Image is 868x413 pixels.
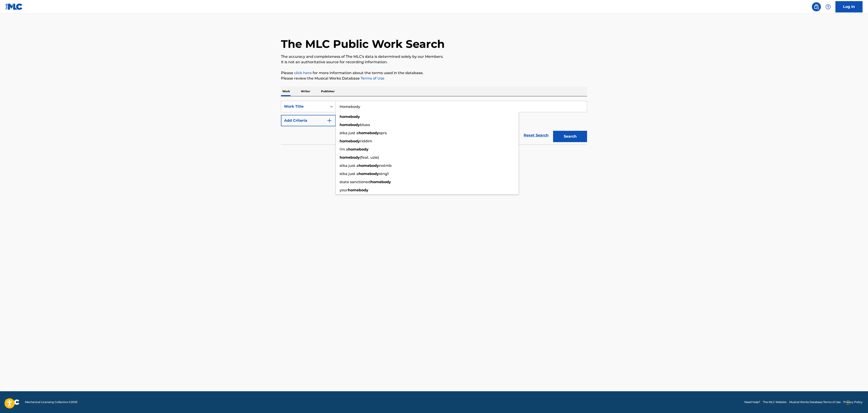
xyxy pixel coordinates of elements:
strong: homebody [359,163,379,168]
span: stng1 [379,172,389,176]
p: The accuracy and completeness of The MLC's data is determined solely by our Members. [281,54,587,59]
strong: homebody [359,131,379,135]
a: Terms of Use [360,76,384,80]
a: Privacy Policy [843,400,863,404]
img: MLC Logo [5,3,23,10]
p: Publisher [320,87,336,96]
span: stka just a [340,163,359,168]
h1: The MLC Public Work Search [281,37,445,51]
iframe: Chat Widget [845,391,868,413]
img: search [814,4,819,10]
a: The MLC Website [763,400,786,404]
form: Search Form [281,101,587,144]
a: Log In [835,1,863,12]
span: your [340,188,348,192]
span: blues [360,123,370,127]
span: riddim [360,139,372,143]
a: Musical Works Database Terms of Use [789,400,841,404]
strong: homebody [348,188,368,192]
span: state sanctioned [340,180,371,184]
strong: homebody [340,114,360,119]
strong: homebody [340,139,360,143]
strong: homebody [340,155,360,160]
a: Need Help? [744,400,760,404]
span: stka just a [340,172,359,176]
button: Search [553,131,587,142]
img: help [825,4,831,10]
strong: homebody [371,180,391,184]
p: Writer [300,87,312,96]
p: Please review the Musical Works Database [281,76,587,81]
div: Work Title [284,104,325,109]
img: 9d2ae6d4665cec9f34b9.svg [327,118,332,123]
a: Reset Search [521,130,551,140]
p: It is not an authoritative source for recording information. [281,59,587,65]
strong: homebody [359,172,379,176]
strong: homebody [348,147,369,151]
div: Drag [847,396,849,409]
a: Public Search [812,2,821,11]
div: Help [824,2,833,11]
span: i'm a [340,147,348,151]
p: Work [281,87,291,96]
span: notmb [379,163,392,168]
strong: homebody [340,123,360,127]
span: sprs [379,131,387,135]
button: Add Criteria [281,115,336,126]
span: (feat. uzie) [360,155,379,160]
span: stka just a [340,131,359,135]
a: click here [294,71,312,75]
img: logo [5,399,19,405]
span: Mechanical Licensing Collective © 2025 [25,400,77,404]
p: Please for more information about the terms used in the database. [281,70,587,76]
